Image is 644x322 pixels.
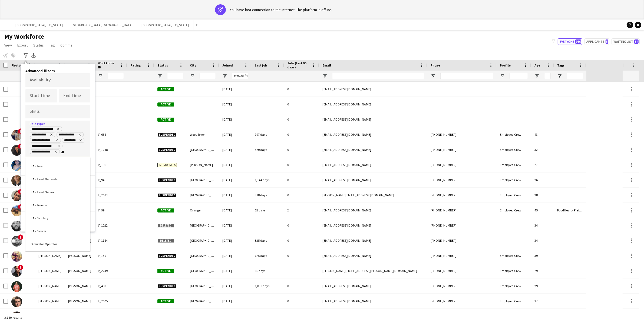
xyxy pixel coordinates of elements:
[25,198,90,211] div: LA - Runner
[25,185,90,198] div: LA - Lead Server
[25,172,90,185] div: LA - Lead Bartender
[25,224,90,237] div: LA - Server
[67,20,137,30] button: [GEOGRAPHIC_DATA], [GEOGRAPHIC_DATA]
[11,20,67,30] button: [GEOGRAPHIC_DATA], [US_STATE]
[25,237,90,250] div: Simulator Operator
[25,211,90,224] div: LA - Scullery
[25,159,90,172] div: LA - Host
[137,20,193,30] button: [GEOGRAPHIC_DATA], [US_STATE]
[230,7,332,12] div: You have lost connection to the internet. The platform is offline.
